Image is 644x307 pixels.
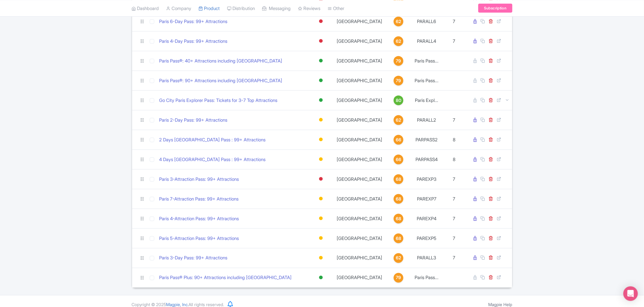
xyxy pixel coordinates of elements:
[396,137,401,143] span: 66
[333,71,386,90] td: [GEOGRAPHIC_DATA]
[478,4,512,13] a: Subscription
[159,215,239,222] a: Paris 4-Attraction Pass: 99+ Attractions
[396,235,401,242] span: 68
[453,137,455,143] span: 8
[396,156,401,163] span: 66
[412,110,442,130] td: PARALL2
[159,235,239,242] a: Paris 5-Attraction Pass: 99+ Attractions
[318,273,324,282] div: Active
[388,174,409,184] a: 68
[318,17,324,26] div: Inactive
[318,254,324,262] div: Building
[388,135,409,145] a: 66
[318,96,324,105] div: Active
[333,130,386,150] td: [GEOGRAPHIC_DATA]
[396,196,401,202] span: 68
[396,255,401,261] span: 62
[333,51,386,71] td: [GEOGRAPHIC_DATA]
[333,12,386,31] td: [GEOGRAPHIC_DATA]
[159,18,228,25] a: Paris 6-Day Pass: 99+ Attractions
[412,150,442,169] td: PARPASS4
[396,117,401,123] span: 62
[388,253,409,263] a: 62
[333,189,386,209] td: [GEOGRAPHIC_DATA]
[159,176,239,183] a: Paris 3-Attraction Pass: 99+ Attractions
[388,194,409,204] a: 68
[159,275,292,282] a: Paris Pass® Plus: 90+ Attractions including [GEOGRAPHIC_DATA]
[318,234,324,243] div: Building
[396,215,401,222] span: 68
[318,194,324,203] div: Building
[453,19,455,24] span: 7
[318,56,324,65] div: Active
[623,286,638,301] div: Open Intercom Messenger
[412,31,442,51] td: PARALL4
[412,268,442,288] td: Paris Pass...
[159,137,266,143] a: 2 Days [GEOGRAPHIC_DATA] Pass : 99+ Attractions
[453,255,455,261] span: 7
[333,228,386,248] td: [GEOGRAPHIC_DATA]
[318,37,324,46] div: Inactive
[388,56,409,66] a: 79
[333,248,386,268] td: [GEOGRAPHIC_DATA]
[318,135,324,144] div: Building
[388,36,409,46] a: 62
[333,90,386,110] td: [GEOGRAPHIC_DATA]
[388,155,409,164] a: 66
[412,169,442,189] td: PAREXP3
[388,273,409,283] a: 79
[412,12,442,31] td: PARALL6
[333,268,386,288] td: [GEOGRAPHIC_DATA]
[388,115,409,125] a: 62
[396,275,401,281] span: 79
[159,77,282,84] a: Paris Pass®: 90+ Attractions including [GEOGRAPHIC_DATA]
[453,235,455,241] span: 7
[159,38,228,45] a: Paris 4-Day Pass: 99+ Attractions
[388,17,409,26] a: 62
[318,214,324,223] div: Building
[396,18,401,25] span: 62
[412,189,442,209] td: PAREXP7
[333,110,386,130] td: [GEOGRAPHIC_DATA]
[318,155,324,164] div: Building
[396,97,401,104] span: 80
[333,31,386,51] td: [GEOGRAPHIC_DATA]
[453,216,455,221] span: 7
[333,150,386,169] td: [GEOGRAPHIC_DATA]
[159,196,239,203] a: Paris 7-Attraction Pass: 99+ Attractions
[453,196,455,202] span: 7
[318,76,324,85] div: Active
[333,169,386,189] td: [GEOGRAPHIC_DATA]
[412,209,442,228] td: PAREXP4
[318,116,324,124] div: Building
[318,175,324,184] div: Inactive
[388,234,409,243] a: 68
[412,248,442,268] td: PARALL3
[412,90,442,110] td: Paris Expl...
[412,130,442,150] td: PARPASS2
[453,176,455,182] span: 7
[453,117,455,123] span: 7
[453,157,455,162] span: 8
[412,71,442,90] td: Paris Pass...
[159,255,228,262] a: Paris 3-Day Pass: 99+ Attractions
[412,51,442,71] td: Paris Pass...
[396,176,401,183] span: 68
[159,117,228,124] a: Paris 2-Day Pass: 99+ Attractions
[159,97,278,104] a: Go City Paris Explorer Pass: Tickets for 3-7 Top Attractions
[333,209,386,228] td: [GEOGRAPHIC_DATA]
[396,38,401,45] span: 62
[388,214,409,224] a: 68
[412,228,442,248] td: PAREXP5
[388,76,409,86] a: 79
[396,77,401,84] span: 79
[159,58,282,65] a: Paris Pass®: 40+ Attractions including [GEOGRAPHIC_DATA]
[388,96,409,105] a: 80
[159,156,266,163] a: 4 Days [GEOGRAPHIC_DATA] Pass : 99+ Attractions
[396,58,401,64] span: 79
[453,38,455,44] span: 7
